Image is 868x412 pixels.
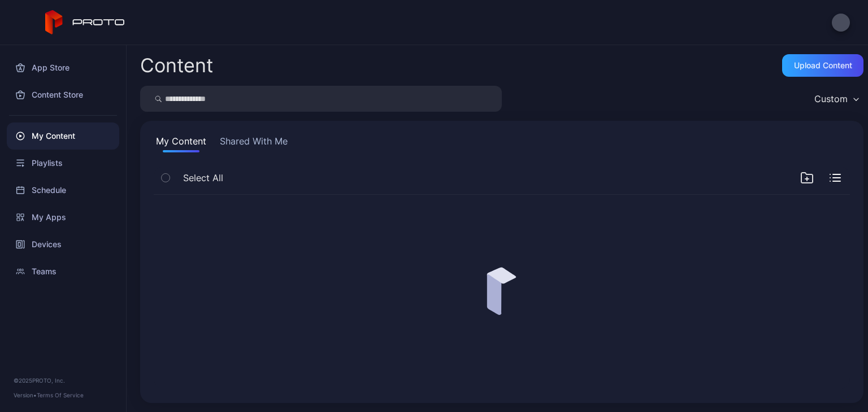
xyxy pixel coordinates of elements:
[140,56,213,75] div: Content
[183,171,223,185] span: Select All
[7,81,119,108] a: Content Store
[809,86,863,112] button: Custom
[37,392,84,398] a: Terms Of Service
[814,93,848,104] div: Custom
[7,150,119,177] a: Playlists
[154,134,209,152] button: My Content
[782,54,863,77] button: Upload Content
[7,204,119,231] a: My Apps
[794,61,852,70] div: Upload Content
[7,258,119,285] a: Teams
[218,134,290,152] button: Shared With Me
[7,54,119,81] a: App Store
[7,177,119,204] a: Schedule
[7,122,119,150] a: My Content
[7,231,119,258] a: Devices
[14,392,37,398] span: Version •
[14,376,112,385] div: © 2025 PROTO, Inc.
